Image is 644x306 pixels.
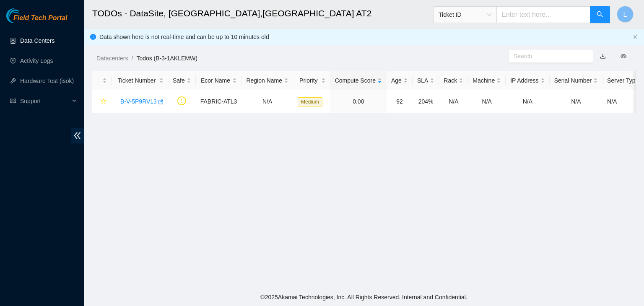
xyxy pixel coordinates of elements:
button: L [617,6,634,23]
button: download [594,49,612,63]
footer: © 2025 Akamai Technologies, Inc. All Rights Reserved. Internal and Confidential. [84,288,644,306]
td: 204% [413,90,439,113]
span: L [623,9,627,20]
a: download [600,53,606,60]
a: Todos (B-3-1AKLEMW) [136,55,197,62]
td: N/A [241,90,293,113]
td: N/A [506,90,549,113]
span: read [10,98,16,104]
img: Akamai Technologies [6,8,42,23]
td: FABRIC-ATL3 [196,90,242,113]
span: Ticket ID [439,8,491,21]
td: N/A [439,90,468,113]
a: B-V-5P9RV13 [120,98,157,105]
a: Data Centers [20,37,55,44]
span: star [101,99,106,105]
span: Field Tech Portal [13,14,67,22]
a: Activity Logs [20,57,53,64]
span: Support [20,93,70,109]
button: close [633,34,638,40]
td: 0.00 [330,90,387,113]
input: Search [514,52,582,61]
span: search [597,11,603,19]
input: Enter text here... [496,6,590,23]
td: 92 [387,90,413,113]
span: Medium [298,97,322,106]
button: star [97,95,107,108]
span: / [131,55,133,62]
a: Hardware Test (isok) [20,78,74,84]
span: double-left [71,128,84,143]
a: Datacenters [96,55,128,62]
span: close [633,34,638,39]
a: Akamai TechnologiesField Tech Portal [6,15,67,26]
td: N/A [468,90,506,113]
td: N/A [550,90,602,113]
span: exclamation-circle [177,96,186,105]
button: search [590,6,610,23]
span: eye [621,53,626,59]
